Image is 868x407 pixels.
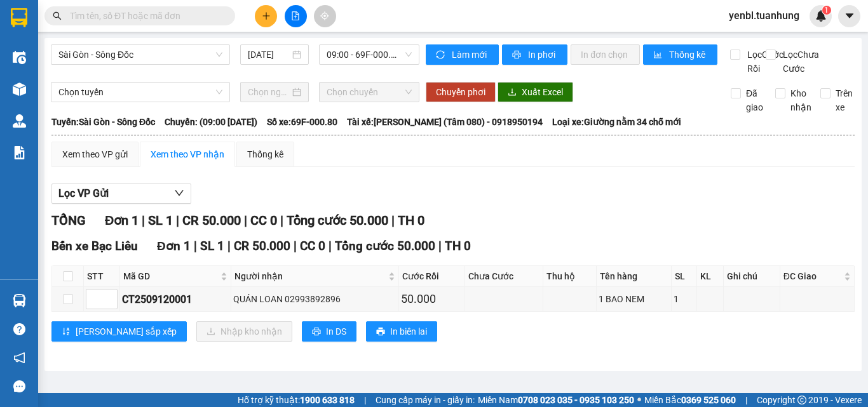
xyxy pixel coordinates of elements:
span: message [13,380,25,392]
b: [PERSON_NAME] [73,8,180,24]
span: Hỗ trợ kỹ thuật: [238,393,355,407]
div: 1 [674,292,695,306]
b: Tuyến: Sài Gòn - Sông Đốc [51,117,155,127]
span: Xuất Excel [522,85,563,99]
span: download [508,88,517,98]
input: Tìm tên, số ĐT hoặc mã đơn [70,9,220,23]
span: question-circle [13,323,25,335]
span: Tổng cước 50.000 [287,213,388,228]
img: warehouse-icon [13,83,26,96]
img: logo-vxr [11,8,27,27]
span: copyright [797,396,806,404]
strong: 0369 525 060 [681,395,736,405]
th: SL [672,266,697,287]
button: caret-down [838,5,860,27]
div: QUÁN LOAN 02993892896 [233,292,397,306]
th: Tên hàng [597,266,672,287]
span: Lọc VP Gửi [58,185,109,201]
span: Đã giao [741,86,768,114]
span: ĐC Giao [783,269,841,283]
span: In phơi [528,48,557,62]
button: printerIn phơi [502,44,567,65]
button: downloadNhập kho nhận [196,321,292,342]
span: | [227,239,231,253]
th: KL [697,266,724,287]
span: Thống kê [669,48,707,62]
div: Thống kê [247,147,283,161]
span: CR 50.000 [234,239,290,253]
span: | [280,213,283,228]
span: yenbl.tuanhung [719,8,810,23]
th: Ghi chú [724,266,780,287]
span: In DS [326,324,346,338]
span: Đơn 1 [157,239,191,253]
span: TH 0 [445,239,471,253]
span: ⚪️ [637,397,641,403]
span: SL 1 [148,213,173,228]
span: Tổng cước 50.000 [335,239,435,253]
span: Miền Nam [478,393,634,407]
span: search [53,11,62,20]
button: Chuyển phơi [426,82,496,102]
span: bar-chart [653,50,664,60]
span: Kho nhận [785,86,817,114]
span: aim [320,11,329,20]
span: Chọn chuyến [327,83,412,102]
button: syncLàm mới [426,44,499,65]
span: CR 50.000 [182,213,241,228]
span: | [294,239,297,253]
span: Trên xe [831,86,858,114]
strong: 0708 023 035 - 0935 103 250 [518,395,634,405]
span: phone [73,46,83,57]
img: solution-icon [13,146,26,159]
input: Chọn ngày [248,85,290,99]
span: | [438,239,442,253]
span: Đơn 1 [105,213,139,228]
span: notification [13,352,25,364]
th: STT [84,266,120,287]
span: CC 0 [300,239,325,253]
img: warehouse-icon [13,294,26,307]
span: Người nhận [234,269,386,283]
span: Mã GD [123,269,218,283]
img: warehouse-icon [13,51,26,64]
span: 09:00 - 69F-000.80 [327,45,412,64]
span: Bến xe Bạc Liêu [51,239,138,253]
span: | [194,239,197,253]
span: sort-ascending [62,327,71,337]
span: | [364,393,366,407]
span: Sài Gòn - Sông Đốc [58,45,222,64]
span: Cung cấp máy in - giấy in: [376,393,475,407]
span: | [391,213,395,228]
div: 50.000 [401,290,462,308]
span: | [745,393,747,407]
button: printerIn DS [302,321,356,342]
th: Thu hộ [543,266,597,287]
strong: 1900 633 818 [300,395,355,405]
span: Chuyến: (09:00 [DATE]) [165,115,257,129]
span: SL 1 [200,239,224,253]
li: 85 [PERSON_NAME] [6,28,242,44]
div: Xem theo VP nhận [151,147,224,161]
th: Cước Rồi [399,266,465,287]
span: Số xe: 69F-000.80 [267,115,337,129]
div: CT2509120001 [122,291,229,307]
span: | [176,213,179,228]
span: Loại xe: Giường nằm 34 chỗ mới [552,115,681,129]
span: sync [436,50,447,60]
span: [PERSON_NAME] sắp xếp [76,324,177,338]
button: plus [255,5,277,27]
span: caret-down [844,10,855,22]
button: In đơn chọn [571,44,640,65]
span: TH 0 [398,213,424,228]
div: Xem theo VP gửi [62,147,128,161]
span: CC 0 [250,213,277,228]
span: In biên lai [390,324,427,338]
th: Chưa Cước [465,266,543,287]
button: printerIn biên lai [366,321,437,342]
span: printer [312,327,321,337]
span: down [174,188,184,198]
button: Lọc VP Gửi [51,183,191,204]
span: file-add [291,11,300,20]
input: 12/09/2025 [248,48,290,62]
